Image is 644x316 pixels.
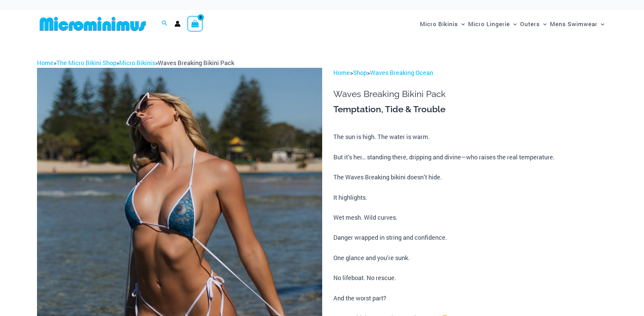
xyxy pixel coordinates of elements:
[510,15,517,33] span: Menu Toggle
[119,59,155,67] a: Micro Bikinis
[187,16,203,32] a: View Shopping Cart, empty
[418,14,466,34] a: Micro BikinisMenu ToggleMenu Toggle
[548,14,606,34] a: Mens SwimwearMenu ToggleMenu Toggle
[37,59,234,67] span: » » »
[158,59,234,67] span: Waves Breaking Bikini Pack
[333,68,350,77] a: Home
[174,21,181,27] a: Account icon link
[333,68,607,78] p: > >
[162,19,168,28] a: Search icon link
[417,13,607,35] nav: Site Navigation
[540,15,547,33] span: Menu Toggle
[550,15,597,33] span: Mens Swimwear
[518,14,548,34] a: OutersMenu ToggleMenu Toggle
[458,15,465,33] span: Menu Toggle
[56,59,116,67] a: The Micro Bikini Shop
[37,16,149,32] img: MM SHOP LOGO FLAT
[468,15,510,33] span: Micro Lingerie
[597,15,604,33] span: Menu Toggle
[370,68,433,77] a: Waves Breaking Ocean
[520,15,540,33] span: Outers
[420,15,458,33] span: Micro Bikinis
[466,14,518,34] a: Micro LingerieMenu ToggleMenu Toggle
[333,104,607,115] h3: Temptation, Tide & Trouble
[333,89,607,99] h1: Waves Breaking Bikini Pack
[353,68,367,77] a: Shop
[37,59,54,67] a: Home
